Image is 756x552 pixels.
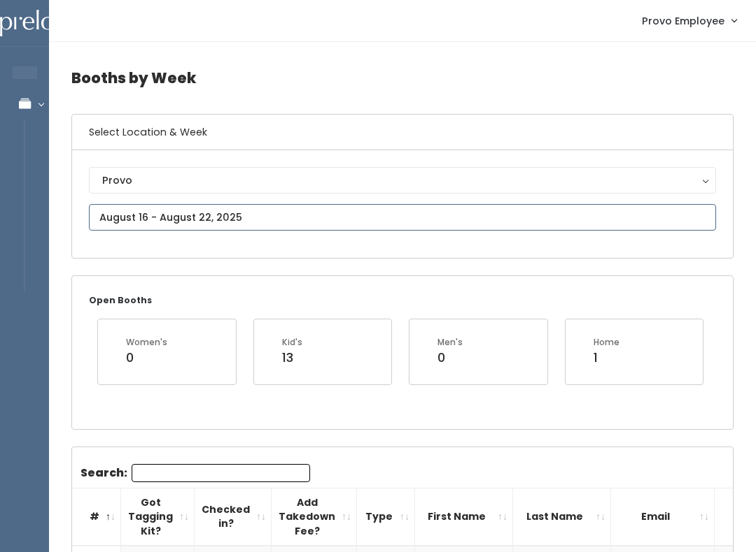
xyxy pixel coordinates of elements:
h6: Select Location & Week [72,115,733,150]
input: Search: [132,464,310,482]
h4: Booths by Week [71,59,734,97]
th: Type: activate to sort column ascending [357,488,415,546]
th: Last Name: activate to sort column ascending [513,488,611,546]
div: Provo [102,173,703,188]
div: 1 [594,349,619,367]
a: Provo Employee [628,6,750,36]
th: Checked in?: activate to sort column ascending [195,488,272,546]
div: 13 [282,349,302,367]
div: Women's [126,336,167,349]
div: Kid's [282,336,302,349]
button: Provo [89,167,716,194]
small: Open Booths [89,294,152,306]
th: Add Takedown Fee?: activate to sort column ascending [272,488,357,546]
input: August 16 - August 22, 2025 [89,204,716,231]
th: Email: activate to sort column ascending [611,488,715,546]
div: Home [594,336,619,349]
label: Search: [80,464,310,482]
div: 0 [437,349,463,367]
th: First Name: activate to sort column ascending [415,488,513,546]
div: 0 [126,349,167,367]
span: Provo Employee [642,13,724,29]
div: Men's [437,336,463,349]
th: #: activate to sort column descending [72,488,121,546]
th: Got Tagging Kit?: activate to sort column ascending [121,488,195,546]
